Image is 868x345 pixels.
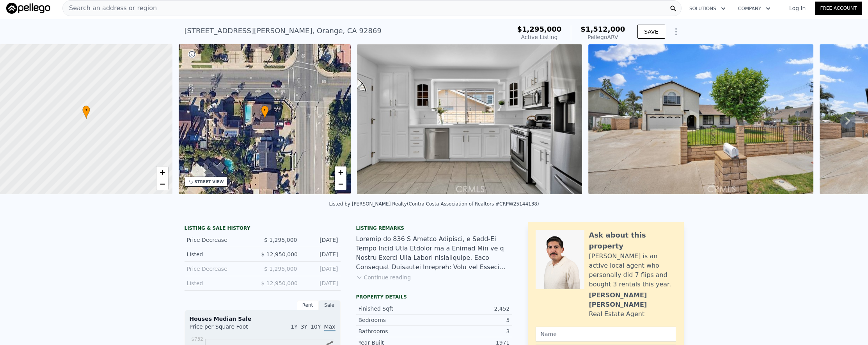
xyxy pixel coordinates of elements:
button: Show Options [668,24,684,39]
div: LISTING & SALE HISTORY [185,225,341,233]
div: Pellego ARV [580,33,625,41]
div: STREET VIEW [195,179,224,185]
div: [STREET_ADDRESS][PERSON_NAME] , Orange , CA 92869 [185,25,382,36]
span: Search an address or region [63,4,157,13]
div: • [82,105,90,119]
div: Rent [297,300,319,310]
div: • [261,105,269,119]
span: 10Y [311,324,321,330]
span: $ 1,295,000 [264,266,297,272]
button: Solutions [683,2,732,16]
div: Bathrooms [359,327,434,335]
span: 1Y [291,324,297,330]
button: Company [732,2,777,16]
span: − [338,179,343,189]
div: Price Decrease [187,265,256,273]
input: Name [536,327,676,341]
span: $ 1,295,000 [264,237,297,243]
a: Log In [780,4,815,12]
button: SAVE [637,25,665,39]
img: Pellego [6,3,50,14]
div: [DATE] [304,279,338,287]
a: Zoom out [156,178,168,190]
img: Sale: 166545870 Parcel: 63779409 [588,44,813,194]
div: 3 [434,327,510,335]
span: + [160,167,165,177]
div: Property details [356,294,512,300]
span: Max [324,324,335,331]
span: $ 12,950,000 [261,280,298,286]
span: Active Listing [521,34,557,40]
div: Finished Sqft [359,305,434,313]
div: Real Estate Agent [589,309,645,319]
span: • [82,107,90,114]
div: Price per Square Foot [190,323,263,335]
tspan: $732 [191,336,203,342]
div: [DATE] [304,250,338,258]
span: + [338,167,343,177]
div: Bedrooms [359,316,434,324]
a: Zoom in [335,166,346,178]
button: Continue reading [356,273,411,281]
div: [PERSON_NAME] is an active local agent who personally did 7 flips and bought 3 rentals this year. [589,252,676,289]
div: Listed [187,250,255,258]
span: $1,295,000 [517,25,561,33]
span: − [160,179,165,189]
div: [DATE] [304,265,338,273]
span: • [261,107,269,114]
a: Free Account [815,2,862,15]
div: [DATE] [304,236,338,244]
span: $1,512,000 [580,25,625,33]
a: Zoom in [156,166,168,178]
a: Zoom out [335,178,346,190]
div: [PERSON_NAME] [PERSON_NAME] [589,291,676,309]
div: Listing remarks [356,225,512,231]
div: 5 [434,316,510,324]
div: 2,452 [434,305,510,313]
img: Sale: 166545870 Parcel: 63779409 [357,44,582,194]
span: $ 12,950,000 [261,251,298,257]
span: 3Y [301,324,307,330]
div: Listed [187,279,255,287]
div: Houses Median Sale [190,315,335,323]
div: Listed by [PERSON_NAME] Realty (Contra Costa Association of Realtors #CRPW25144138) [329,201,539,207]
div: Sale [319,300,341,310]
div: Loremip do 836 S Ametco Adipisci, e Sedd-Ei Tempo Incid Utla Etdolor ma a Enimad Min ve q Nostru ... [356,234,512,272]
div: Price Decrease [187,236,256,244]
div: Ask about this property [589,230,676,252]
